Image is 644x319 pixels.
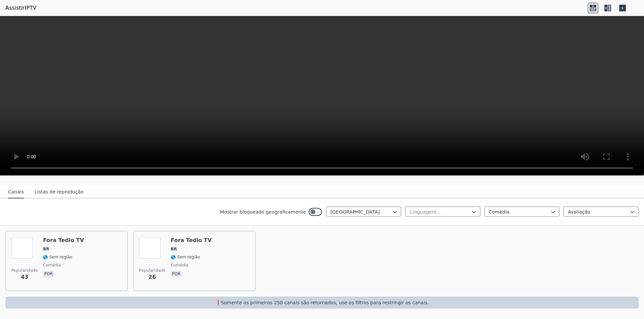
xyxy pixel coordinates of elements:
font: BR [43,247,49,251]
font: 🌎 Sem região [43,255,72,259]
font: ❗️Somente os primeiros 250 canais são retornados, use os filtros para restringir os canais. [215,300,429,305]
font: 26 [149,274,156,280]
font: Popularidade [139,268,165,273]
img: Fora Tedio TV [139,237,161,258]
font: Canais [8,189,24,194]
font: Listas de reprodução [35,189,84,194]
font: por [172,271,180,276]
button: Canais [8,186,24,198]
font: Fora Tedio TV [171,237,212,243]
font: Fora Tedio TV [43,237,84,243]
font: Popularidade [11,268,38,273]
font: comédia [171,263,189,267]
font: AssistirIPTV [5,5,37,11]
font: 43 [21,274,28,280]
font: comédia [43,263,61,267]
font: Mostrar bloqueado geograficamente [220,209,306,215]
font: 🌎 Sem região [171,255,200,259]
font: BR [171,247,177,251]
a: AssistirIPTV [5,4,37,12]
button: Listas de reprodução [35,186,84,198]
font: por [44,271,53,276]
img: Fora Tedio TV [11,237,33,258]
